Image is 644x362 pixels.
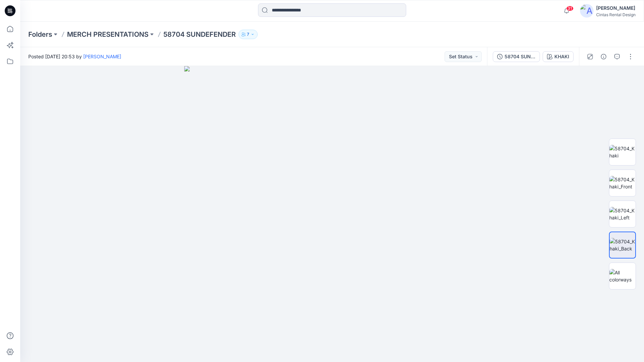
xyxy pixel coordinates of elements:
[493,51,540,62] button: 58704 SUNDEFENDER
[580,4,593,18] img: avatar
[83,54,121,59] a: [PERSON_NAME]
[554,53,569,60] div: KHAKI
[609,207,636,221] img: 58704_Khaki_Left
[610,238,635,252] img: 58704_Khaki_Back
[609,145,636,159] img: 58704_Khaki
[543,51,574,62] button: KHAKI
[28,53,121,60] span: Posted [DATE] 20:53 by
[184,66,480,362] img: eyJhbGciOiJIUzI1NiIsImtpZCI6IjAiLCJzbHQiOiJzZXMiLCJ0eXAiOiJKV1QifQ.eyJkYXRhIjp7InR5cGUiOiJzdG9yYW...
[28,30,52,39] a: Folders
[596,12,636,17] div: Cintas Rental Design
[609,269,636,283] img: All colorways
[566,6,574,11] span: 31
[598,51,609,62] button: Details
[609,176,636,190] img: 58704_Khaki_Front
[163,30,236,39] p: 58704 SUNDEFENDER
[505,53,536,60] div: 58704 SUNDEFENDER
[247,31,249,38] p: 7
[238,30,258,39] button: 7
[596,4,636,12] div: [PERSON_NAME]
[67,30,149,39] a: MERCH PRESENTATIONS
